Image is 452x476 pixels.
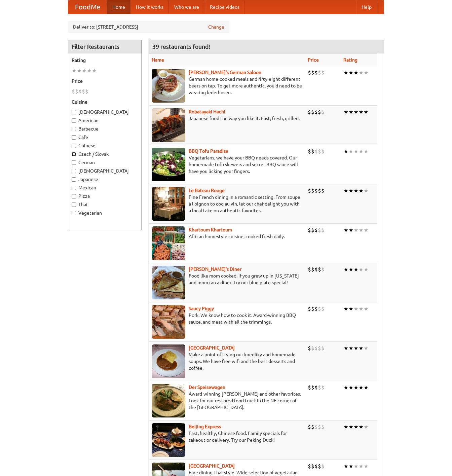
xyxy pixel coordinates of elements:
li: ★ [348,148,353,155]
li: ★ [359,344,364,352]
li: ★ [353,344,359,352]
li: ★ [364,108,369,116]
li: ★ [348,384,353,391]
li: ★ [348,69,353,76]
li: ★ [343,108,348,116]
img: saucy.jpg [152,305,185,339]
li: $ [314,305,318,313]
ng-pluralize: 39 restaurants found! [152,43,210,50]
li: $ [321,384,325,391]
li: ★ [353,69,359,76]
label: Japanese [72,176,138,183]
li: ★ [364,266,369,273]
label: Czech / Slovak [72,151,138,157]
a: Saucy Piggy [189,306,214,311]
img: bateaurouge.jpg [152,187,185,221]
a: FoodMe [68,0,107,14]
li: $ [318,344,321,352]
li: ★ [353,305,359,313]
p: Fast, healthy, Chinese food. Family specials for takeout or delivery. Try our Peking Duck! [152,430,302,443]
li: $ [321,108,325,116]
label: American [72,117,138,124]
img: speisewagen.jpg [152,384,185,417]
a: Help [356,0,377,14]
li: ★ [348,305,353,313]
b: Le Bateau Rouge [189,188,225,193]
input: Cafe [72,135,76,140]
a: Home [107,0,130,14]
a: Rating [343,57,357,63]
li: ★ [343,344,348,352]
b: Beijing Express [189,424,221,429]
li: ★ [343,226,348,234]
li: $ [311,148,314,155]
a: Der Speisewagen [189,385,225,390]
a: [GEOGRAPHIC_DATA] [189,463,235,469]
h5: Price [72,78,138,84]
a: Khartoum Khartoum [189,227,232,232]
li: ★ [343,384,348,391]
li: $ [308,423,311,431]
img: tofuparadise.jpg [152,148,185,181]
li: ★ [343,187,348,194]
li: $ [321,344,325,352]
li: $ [308,266,311,273]
li: $ [318,148,321,155]
li: ★ [364,226,369,234]
p: Food like mom cooked, if you grew up in [US_STATE] and mom ran a diner. Try our blue plate special! [152,272,302,286]
img: robatayaki.jpg [152,108,185,142]
li: $ [318,108,321,116]
label: [DEMOGRAPHIC_DATA] [72,109,138,115]
li: ★ [364,187,369,194]
img: sallys.jpg [152,266,185,299]
li: $ [314,266,318,273]
li: ★ [343,423,348,431]
li: ★ [364,463,369,470]
li: $ [308,69,311,76]
li: ★ [353,423,359,431]
li: ★ [343,463,348,470]
li: ★ [348,344,353,352]
input: Chinese [72,144,76,148]
li: $ [314,463,318,470]
p: Make a point of trying our knedlíky and homemade soups. We have free wifi and the best desserts a... [152,351,302,371]
p: German home-cooked meals and fifty-eight different beers on tap. To get more authentic, you'd nee... [152,76,302,96]
li: $ [321,266,325,273]
li: ★ [77,67,82,74]
a: Robatayaki Hachi [189,109,225,114]
li: $ [318,305,321,313]
input: Pizza [72,194,76,198]
li: ★ [92,67,97,74]
label: Vegetarian [72,210,138,216]
p: Fine French dining in a romantic setting. From soupe à l'oignon to coq au vin, let our chef delig... [152,194,302,214]
li: $ [308,108,311,116]
label: [DEMOGRAPHIC_DATA] [72,168,138,174]
li: $ [308,148,311,155]
li: ★ [348,108,353,116]
li: $ [318,423,321,431]
li: $ [311,384,314,391]
li: $ [318,226,321,234]
li: ★ [353,108,359,116]
img: khartoum.jpg [152,226,185,260]
input: [DEMOGRAPHIC_DATA] [72,169,76,173]
li: $ [314,108,318,116]
li: $ [311,108,314,116]
li: $ [308,384,311,391]
li: ★ [359,463,364,470]
a: [GEOGRAPHIC_DATA] [189,345,235,351]
li: ★ [359,384,364,391]
li: ★ [348,226,353,234]
li: ★ [359,423,364,431]
div: Deliver to: [STREET_ADDRESS] [68,21,229,33]
li: ★ [359,226,364,234]
li: $ [321,69,325,76]
input: Thai [72,203,76,207]
img: beijing.jpg [152,423,185,457]
li: ★ [348,423,353,431]
li: ★ [364,148,369,155]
